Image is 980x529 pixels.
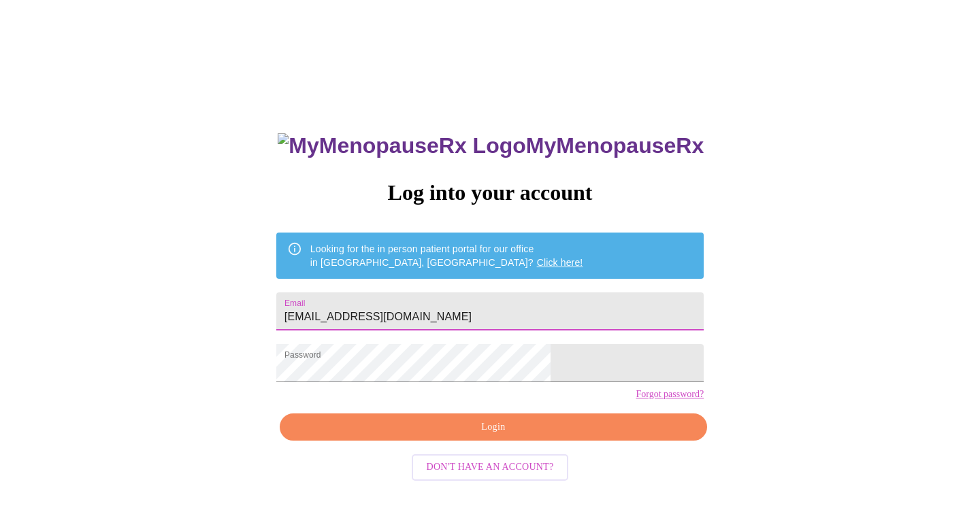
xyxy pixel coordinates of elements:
[278,133,704,158] h3: MyMenopauseRx
[280,413,707,441] button: Login
[295,419,691,436] span: Login
[412,454,569,481] button: Don't have an account?
[636,389,704,400] a: Forgot password?
[278,133,525,158] img: MyMenopauseRx Logo
[310,237,583,275] div: Looking for the in person patient portal for our office in [GEOGRAPHIC_DATA], [GEOGRAPHIC_DATA]?
[427,459,554,476] span: Don't have an account?
[408,460,572,472] a: Don't have an account?
[276,180,704,205] h3: Log into your account
[537,257,583,268] a: Click here!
